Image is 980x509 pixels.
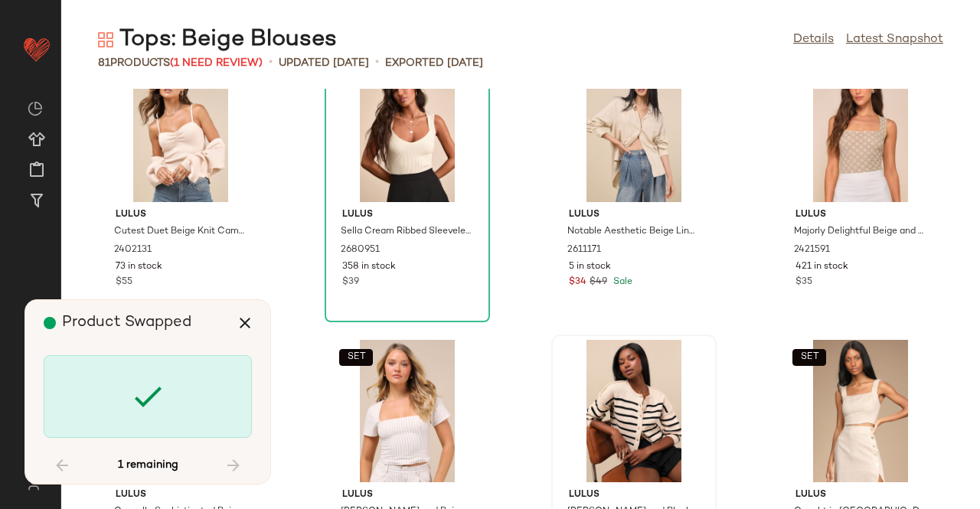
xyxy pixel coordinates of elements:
span: (1 Need Review) [170,57,263,69]
span: $35 [795,276,812,289]
span: 81 [98,57,110,69]
img: 8423601_1728016.jpg [783,340,938,482]
span: Lulus [795,488,926,502]
button: SET [792,349,826,366]
p: Exported [DATE] [385,55,483,71]
span: 2611171 [567,243,601,257]
span: Sale [610,277,632,287]
span: • [375,54,379,72]
span: Lulus [116,208,246,222]
span: Lulus [569,208,699,222]
span: • [269,54,273,72]
span: Lulus [569,488,699,502]
span: $34 [569,276,586,289]
span: 5 in stock [569,260,611,274]
span: 2680951 [341,243,380,257]
img: svg%3e [28,101,43,116]
span: $55 [116,276,132,289]
img: 12648001_2635871.jpg [330,340,485,482]
span: Notable Aesthetic Beige Linen Collared Button-Up Top [567,225,697,239]
span: Product Swapped [62,315,191,331]
img: svg%3e [18,478,48,491]
span: Lulus [342,488,472,502]
a: Details [793,31,834,49]
img: 2646851_01_hero.jpg [557,340,711,482]
span: Cutest Duet Beige Knit Cami Top and Cardigan Sweater Set [114,225,244,239]
span: SET [799,352,818,363]
span: 73 in stock [116,260,162,274]
span: $39 [342,276,359,289]
img: heart_red.DM2ytmEG.svg [21,34,52,64]
span: 2421591 [794,243,830,257]
span: Lulus [116,488,246,502]
img: svg%3e [98,32,113,47]
span: Lulus [342,208,472,222]
button: SET [339,349,373,366]
span: 358 in stock [342,260,396,274]
p: updated [DATE] [279,55,369,71]
a: Latest Snapshot [846,31,943,49]
span: 2402131 [114,243,152,257]
span: Majorly Delightful Beige and Ivory Floral Textured Tank Top [794,225,924,239]
span: Lulus [795,208,926,222]
span: $49 [590,276,607,289]
span: 421 in stock [795,260,848,274]
div: Products [98,55,263,71]
span: SET [346,352,365,363]
span: Sella Cream Ribbed Sleeveless Sweater Knit Bodysuit [341,225,471,239]
div: Tops: Beige Blouses [98,24,337,55]
span: 1 remaining [118,458,178,472]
